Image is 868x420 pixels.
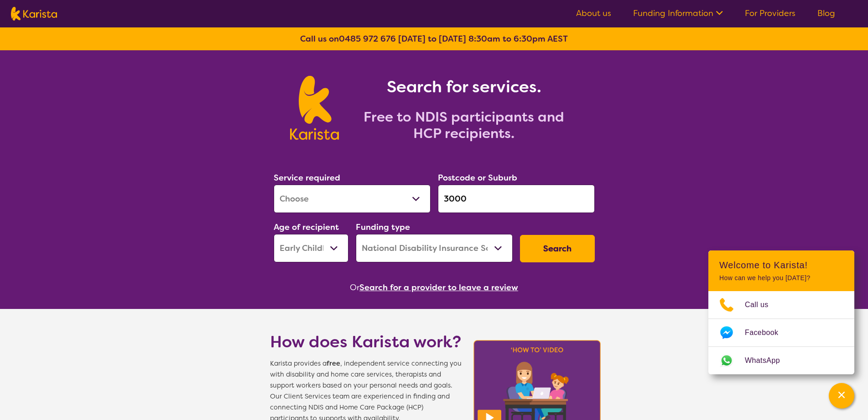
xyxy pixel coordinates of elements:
[300,33,568,44] b: Call us on [DATE] to [DATE] 8:30am to 6:30pm AEST
[708,250,854,374] div: Channel Menu
[11,7,57,21] img: Karista logo
[290,76,339,140] img: Karista logo
[708,291,854,374] ul: Choose channel
[829,383,854,409] button: Channel Menu
[438,172,517,183] label: Postcode or Suburb
[708,347,854,374] a: Web link opens in a new tab.
[356,222,410,233] label: Funding type
[270,331,462,353] h1: How does Karista work?
[339,33,396,44] a: 0485 972 676
[719,260,843,271] h2: Welcome to Karista!
[719,274,843,282] p: How can we help you [DATE]?
[745,354,791,367] span: WhatsApp
[350,76,578,98] h1: Search for services.
[274,222,339,233] label: Age of recipient
[327,359,340,368] b: free
[576,8,611,19] a: About us
[350,109,578,142] h2: Free to NDIS participants and HCP recipients.
[520,235,595,262] button: Search
[274,172,340,183] label: Service required
[817,8,835,19] a: Blog
[745,298,780,312] span: Call us
[633,8,723,19] a: Funding Information
[350,281,359,294] span: Or
[745,8,795,19] a: For Providers
[359,281,518,294] button: Search for a provider to leave a review
[438,185,595,213] input: Type
[745,326,789,340] span: Facebook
